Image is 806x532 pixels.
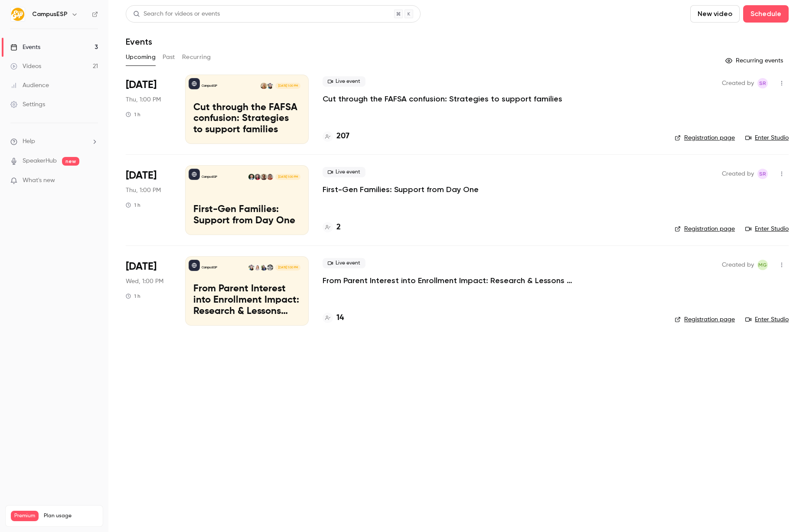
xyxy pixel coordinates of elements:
a: Registration page [675,225,735,233]
div: Dec 3 Wed, 1:00 PM (America/New York) [126,256,171,326]
a: Registration page [675,315,735,324]
div: 1 h [126,111,140,118]
span: Plan usage [44,512,98,519]
div: Audience [10,81,49,90]
div: Events [10,43,40,52]
h6: CampusESP [32,10,68,19]
span: Premium [11,511,39,521]
img: April Bush [261,264,267,271]
div: Oct 16 Thu, 1:00 PM (America/New York) [126,75,171,144]
li: help-dropdown-opener [10,137,98,146]
a: Cut through the FAFSA confusion: Strategies to support familiesCampusESPMelissa GreinerMelanie Mu... [185,75,309,144]
a: Enter Studio [745,134,789,142]
h4: 2 [336,222,341,233]
div: Search for videos or events [133,10,220,19]
a: 207 [323,131,349,142]
span: MG [758,260,767,270]
span: [DATE] 1:00 PM [275,83,300,89]
h1: Events [126,36,152,47]
span: Stephanie Robinson [757,78,768,88]
a: Cut through the FAFSA confusion: Strategies to support families [323,94,562,104]
button: Recurring [182,50,211,64]
span: [DATE] [126,169,157,183]
img: CampusESP [11,7,25,21]
span: Live event [323,76,365,87]
span: Melissa Greiner [757,260,768,270]
span: SR [759,169,766,179]
span: Help [23,137,35,146]
div: Settings [10,100,45,109]
img: Dave Hunt [267,264,273,271]
span: What's new [23,176,55,185]
div: Nov 6 Thu, 1:00 PM (America/New York) [126,165,171,235]
button: Past [163,50,175,64]
a: 2 [323,222,341,233]
span: Thu, 1:00 PM [126,186,161,195]
img: Melissa Greiner [267,83,273,89]
p: From Parent Interest into Enrollment Impact: Research & Lessons from the [GEOGRAPHIC_DATA][US_STATE] [193,284,300,317]
a: Registration page [675,134,735,142]
a: First-Gen Families: Support from Day OneCampusESPDr. Carrie VathKyle CashinKelsey NymanAlbert Per... [185,165,309,235]
img: Johanna Trovato [255,264,261,271]
div: 1 h [126,202,140,209]
a: From Parent Interest into Enrollment Impact: Research & Lessons from the University of KansasCamp... [185,256,309,326]
p: CampusESP [202,265,217,270]
p: First-Gen Families: Support from Day One [193,204,300,227]
button: Recurring events [721,54,789,68]
button: Upcoming [126,50,156,64]
img: Melissa Greiner [248,264,255,271]
span: Live event [323,167,365,177]
span: Live event [323,258,365,268]
span: [DATE] [126,78,157,92]
img: Kyle Cashin [261,174,267,180]
span: Thu, 1:00 PM [126,95,161,104]
img: Albert Perera [248,174,255,180]
span: [DATE] 1:00 PM [275,264,300,271]
button: New video [690,5,740,23]
span: Created by [722,260,754,270]
img: Kelsey Nyman [255,174,261,180]
a: First-Gen Families: Support from Day One [323,184,479,195]
span: new [62,157,79,166]
p: CampusESP [202,175,217,179]
img: Dr. Carrie Vath [267,174,273,180]
div: Videos [10,62,41,71]
span: SR [759,78,766,88]
a: 14 [323,312,344,324]
p: CampusESP [202,84,217,88]
div: 1 h [126,293,140,300]
span: Created by [722,78,754,88]
img: Melanie Muenzer [261,83,267,89]
span: Wed, 1:00 PM [126,277,163,286]
a: Enter Studio [745,225,789,233]
span: Created by [722,169,754,179]
iframe: Noticeable Trigger [88,177,98,185]
span: [DATE] [126,260,157,274]
a: From Parent Interest into Enrollment Impact: Research & Lessons from the [GEOGRAPHIC_DATA][US_STATE] [323,275,583,286]
p: Cut through the FAFSA confusion: Strategies to support families [193,102,300,136]
span: [DATE] 1:00 PM [275,174,300,180]
span: Stephanie Robinson [757,169,768,179]
a: SpeakerHub [23,157,57,166]
button: Schedule [743,5,789,23]
h4: 207 [336,131,349,142]
a: Enter Studio [745,315,789,324]
h4: 14 [336,312,344,324]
